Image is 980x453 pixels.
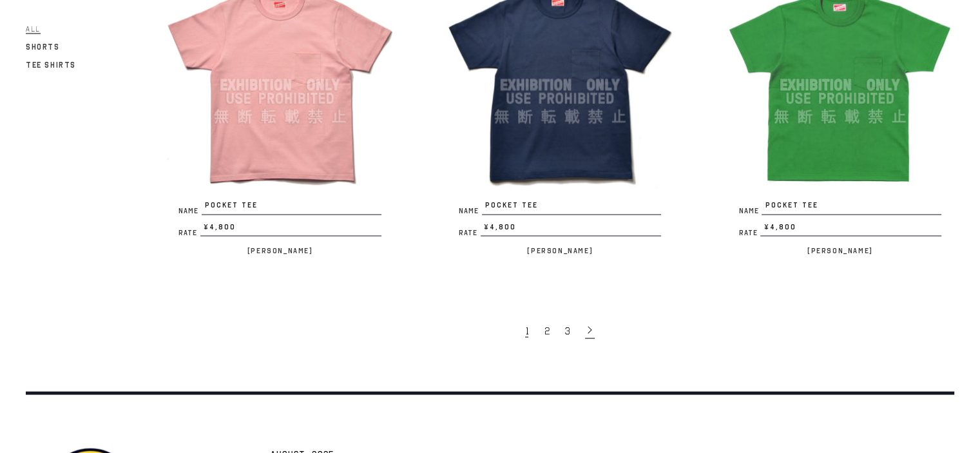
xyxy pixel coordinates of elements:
[166,243,394,258] p: [PERSON_NAME]
[738,207,762,215] span: Name
[26,42,60,51] span: Shorts
[544,325,549,338] span: 2
[482,200,662,215] span: POCKET TEE
[725,243,954,258] p: [PERSON_NAME]
[564,325,570,338] span: 3
[760,222,941,237] span: ¥4,800
[481,222,662,237] span: ¥4,800
[738,229,760,236] span: Rate
[178,207,202,215] span: Name
[200,222,381,237] span: ¥4,800
[178,229,200,236] span: Rate
[446,243,675,258] p: [PERSON_NAME]
[26,21,41,36] a: All
[202,200,381,215] span: POCKET TEE
[558,317,579,344] a: 3
[459,229,481,236] span: Rate
[762,200,941,215] span: POCKET TEE
[26,39,60,54] a: Shorts
[26,60,76,69] span: Tee Shirts
[26,24,41,34] span: All
[459,207,482,215] span: Name
[26,57,76,72] a: Tee Shirts
[525,325,528,338] span: 1
[537,317,558,344] a: 2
